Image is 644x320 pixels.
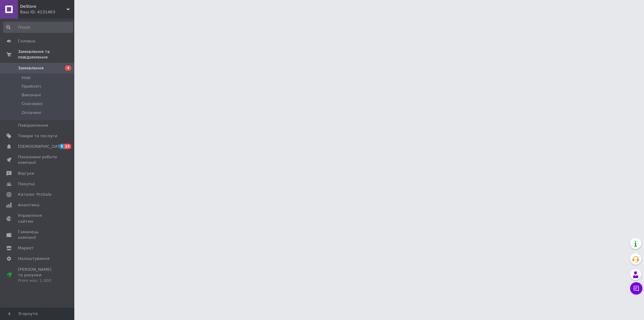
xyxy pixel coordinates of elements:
span: Замовлення [18,65,44,71]
span: Прийняті [22,84,41,89]
span: Гаманець компанії [18,229,57,240]
span: 5 [59,144,64,149]
span: Головна [18,38,35,44]
span: Повідомлення [18,123,48,128]
span: Аналітика [18,202,39,208]
button: Чат з покупцем [630,282,642,295]
span: Товари та послуги [18,133,57,139]
input: Пошук [3,22,73,33]
span: Виконані [22,92,41,98]
span: [DEMOGRAPHIC_DATA] [18,144,64,149]
span: Покупці [18,181,35,187]
span: Налаштування [18,256,50,261]
div: Ваш ID: 4131463 [20,9,74,15]
span: 4 [65,65,71,71]
span: Скасовані [22,101,43,107]
span: 15 [64,144,71,149]
span: Оплачені [22,110,41,116]
span: Управління сайтом [18,213,57,224]
span: DeStore [20,4,67,9]
div: Prom мікс 1 000 [18,278,57,283]
span: Замовлення та повідомлення [18,49,74,60]
span: Відгуки [18,171,34,176]
span: [PERSON_NAME] та рахунки [18,267,57,284]
span: Маркет [18,245,34,251]
span: Каталог ProSale [18,192,51,197]
span: Показники роботи компанії [18,154,57,165]
span: Нові [22,75,31,81]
